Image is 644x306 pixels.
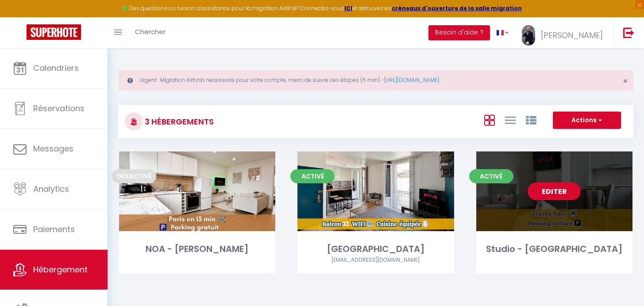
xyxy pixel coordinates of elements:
[505,112,516,127] a: Vue en Liste
[469,169,513,183] span: Activé
[290,169,335,183] span: Activé
[112,169,156,183] span: Désactivé
[515,17,614,48] a: ... [PERSON_NAME]
[118,70,633,90] div: Urgent : Migration Airbnb nécessaire pour votre compte, merci de suivre ces étapes (5 min) -
[33,224,75,235] span: Paiements
[623,27,634,38] img: logout
[128,17,172,48] a: Chercher
[392,4,522,12] a: créneaux d'ouverture de la salle migration
[33,103,85,114] span: Réservations
[33,264,88,275] span: Hébergement
[428,25,490,40] button: Besoin d'aide ?
[384,76,439,84] a: [URL][DOMAIN_NAME]
[553,112,621,129] button: Actions
[33,183,69,194] span: Analytics
[7,4,34,30] button: Ouvrir le widget de chat LiveChat
[344,4,352,12] a: ICI
[297,256,454,264] div: Airbnb
[135,27,166,36] span: Chercher
[33,62,79,74] span: Calendriers
[528,182,581,200] a: Editer
[119,242,275,256] div: NOA - [PERSON_NAME]
[541,30,603,41] span: [PERSON_NAME]
[476,242,632,256] div: Studio - [GEOGRAPHIC_DATA]
[526,112,536,127] a: Vue par Groupe
[297,242,454,256] div: [GEOGRAPHIC_DATA]
[623,75,628,86] span: ×
[522,25,535,46] img: ...
[623,77,628,85] button: Close
[143,112,214,132] h3: 3 Hébergements
[27,24,81,40] img: Super Booking
[33,143,73,154] span: Messages
[484,112,495,127] a: Vue en Box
